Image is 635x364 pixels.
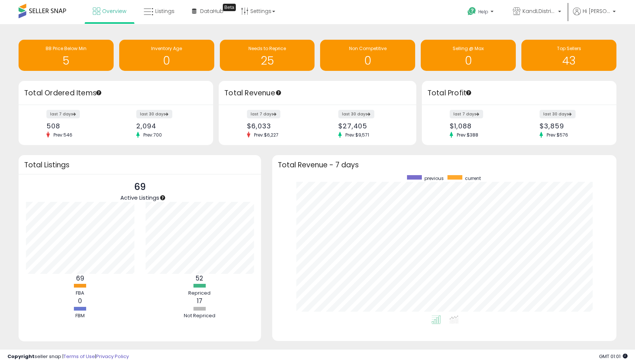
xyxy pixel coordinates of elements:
span: Prev: 546 [50,132,76,138]
div: $6,033 [247,122,312,130]
span: Overview [102,7,126,15]
div: 2,094 [136,122,200,130]
div: Not Repriced [177,312,222,319]
div: 508 [46,122,110,130]
label: last 7 days [46,110,80,118]
a: Top Sellers 43 [521,40,616,71]
span: Hi [PERSON_NAME] [583,7,610,15]
h3: Total Revenue [224,88,411,98]
label: last 7 days [450,110,483,118]
a: Hi [PERSON_NAME] [573,7,616,24]
a: BB Price Below Min 5 [19,40,114,71]
div: Tooltip anchor [159,194,166,201]
b: 52 [196,274,203,283]
b: 69 [76,274,84,283]
div: $1,088 [450,122,514,130]
h3: Total Ordered Items [24,88,208,98]
label: last 30 days [338,110,374,118]
span: Active Listings [120,194,159,201]
span: Listings [155,7,175,15]
h1: 5 [22,55,110,67]
span: BB Price Below Min [46,45,87,52]
span: Non Competitive [349,45,387,52]
h1: 0 [123,55,211,67]
span: current [465,175,481,181]
a: Help [462,1,501,24]
a: Privacy Policy [96,353,129,360]
label: last 30 days [540,110,576,118]
h3: Total Revenue - 7 days [278,162,611,168]
strong: Copyright [7,353,35,360]
div: Tooltip anchor [95,89,102,96]
h3: Total Listings [24,162,255,168]
a: Inventory Age 0 [119,40,214,71]
span: Inventory Age [151,45,182,52]
span: Prev: $9,571 [342,132,373,138]
div: $3,859 [540,122,603,130]
h1: 0 [324,55,411,67]
span: previous [424,175,444,181]
div: seller snap | | [7,353,129,360]
b: 17 [197,296,202,305]
h1: 25 [224,55,311,67]
span: Prev: $6,227 [250,132,282,138]
span: 2025-09-13 01:01 GMT [599,353,628,360]
label: last 30 days [136,110,172,118]
span: Help [478,9,488,15]
h1: 0 [424,55,512,67]
span: Prev: 700 [140,132,166,138]
span: Top Sellers [557,45,581,52]
div: $27,405 [338,122,403,130]
span: Prev: $388 [453,132,482,138]
div: Repriced [177,290,222,297]
h1: 43 [525,55,613,67]
label: last 7 days [247,110,280,118]
span: DataHub [200,7,224,15]
p: 69 [120,180,159,194]
a: Non Competitive 0 [320,40,415,71]
span: Needs to Reprice [248,45,286,52]
a: Terms of Use [63,353,95,360]
h3: Total Profit [427,88,611,98]
span: KandLDistribution LLC [522,7,556,15]
span: Prev: $576 [543,132,572,138]
a: Selling @ Max 0 [421,40,516,71]
div: Tooltip anchor [465,89,472,96]
div: Tooltip anchor [275,89,282,96]
div: FBA [58,290,102,297]
div: Tooltip anchor [223,4,236,11]
i: Get Help [467,7,476,16]
span: Selling @ Max [453,45,484,52]
b: 0 [78,296,82,305]
div: FBM [58,312,102,319]
a: Needs to Reprice 25 [220,40,315,71]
